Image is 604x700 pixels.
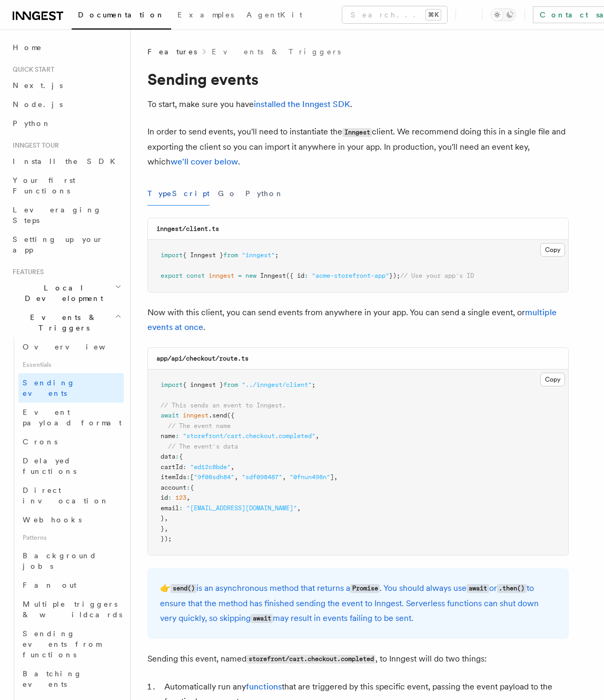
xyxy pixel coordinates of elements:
a: functions [246,682,282,692]
span: , [297,504,301,512]
span: data [161,453,175,460]
span: Events & Triggers [8,312,115,333]
button: Go [218,182,237,206]
code: inngest/client.ts [156,225,219,232]
code: app/api/checkout/route.ts [156,355,249,362]
span: new [245,272,256,279]
span: ({ id [286,272,304,279]
span: Webhooks [23,516,82,524]
span: "[EMAIL_ADDRESS][DOMAIN_NAME]" [186,504,297,512]
span: Essentials [18,356,124,373]
span: { [190,484,194,491]
span: from [223,381,238,388]
span: , [231,463,234,471]
span: Your first Functions [13,176,75,195]
a: Overview [18,337,124,356]
span: { Inngest } [183,251,223,259]
span: // The event's data [168,443,238,450]
button: TypeScript [147,182,210,206]
span: Setting up your app [13,235,103,254]
code: .then() [497,584,527,593]
span: = [238,272,242,279]
span: // This sends an event to Inngest. [161,402,286,409]
span: Python [13,119,51,128]
a: Setting up your app [8,230,124,259]
span: [ [190,473,194,481]
span: "acme-storefront-app" [312,272,389,279]
button: Copy [540,373,565,386]
a: Webhooks [18,510,124,529]
span: }); [389,272,400,279]
span: inngest [183,412,209,419]
a: AgentKit [240,3,309,28]
a: Your first Functions [8,171,124,200]
a: Python [8,114,124,133]
p: Sending this event, named , to Inngest will do two things: [147,652,569,667]
span: Sending events [23,378,75,397]
span: : [186,473,190,481]
a: Batching events [18,664,124,694]
a: Multiple triggers & wildcards [18,595,124,624]
code: send() [171,584,196,593]
span: { [179,453,183,460]
span: , [334,473,338,481]
kbd: ⌘K [426,9,441,20]
a: Sending events from functions [18,624,124,664]
p: In order to send events, you'll need to instantiate the client. We recommend doing this in a sing... [147,124,569,169]
span: } [161,514,164,522]
code: storefront/cart.checkout.completed [246,655,375,664]
span: Event payload format [23,408,122,427]
span: import [161,381,183,388]
span: Inngest [260,272,286,279]
p: 👉 is an asynchronous method that returns a . You should always use or to ensure that the method h... [160,581,556,626]
a: multiple events at once [147,307,557,332]
span: : [179,504,183,512]
code: await [467,584,489,593]
span: , [164,514,168,522]
span: "storefront/cart.checkout.completed" [183,432,315,440]
span: // Use your app's ID [400,272,474,279]
a: Sending events [18,373,124,403]
button: Toggle dark mode [491,8,516,21]
button: Local Development [8,278,124,308]
span: ; [312,381,315,388]
span: { inngest } [183,381,223,388]
span: Features [8,268,44,276]
button: Python [245,182,284,206]
span: cartId [161,463,183,471]
span: const [186,272,205,279]
span: ({ [227,412,234,419]
a: Direct invocation [18,481,124,510]
a: Examples [171,3,240,28]
span: 123 [175,494,186,501]
span: Batching events [23,669,82,688]
span: : [304,272,308,279]
span: // The event name [168,422,231,430]
a: Crons [18,432,124,451]
span: AgentKit [246,11,302,19]
span: Sending events from functions [23,629,101,659]
span: Crons [23,437,57,446]
a: installed the Inngest SDK [254,99,350,109]
span: Documentation [78,11,165,19]
h1: Sending events [147,70,569,89]
span: export [161,272,183,279]
span: .send [209,412,227,419]
span: "ed12c8bde" [190,463,231,471]
a: Events & Triggers [212,46,341,57]
span: import [161,251,183,259]
span: "inngest" [242,251,275,259]
span: } [161,525,164,532]
span: ] [330,473,334,481]
span: Local Development [8,283,115,304]
span: , [315,432,319,440]
span: Leveraging Steps [13,206,102,225]
span: from [223,251,238,259]
span: : [183,463,186,471]
span: name [161,432,175,440]
code: Inngest [342,128,372,137]
code: Promise [350,584,380,593]
span: , [234,473,238,481]
span: await [161,412,179,419]
span: : [168,494,172,501]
